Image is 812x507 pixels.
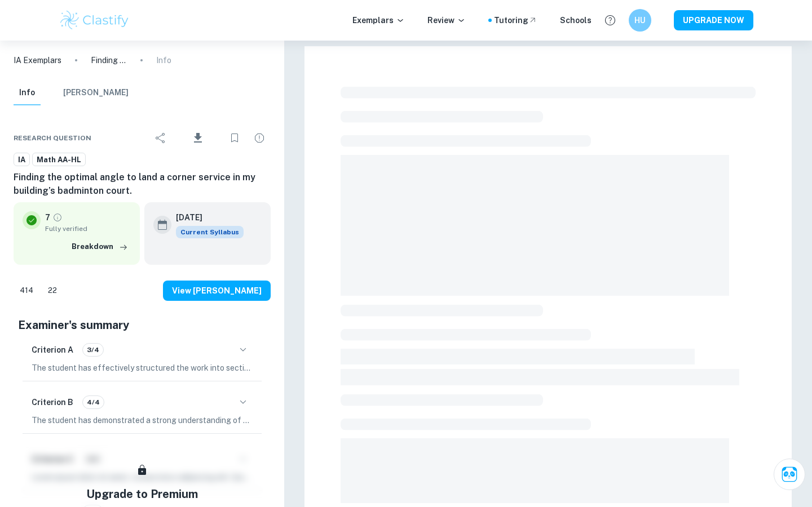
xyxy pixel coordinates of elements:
h6: Criterion A [32,344,73,356]
a: Grade fully verified [52,212,63,223]
p: Exemplars [352,14,405,26]
div: Dislike [42,282,63,300]
div: Bookmark [223,127,246,149]
h6: Criterion B [32,396,73,408]
button: View [PERSON_NAME] [163,281,271,301]
button: HU [629,9,651,32]
button: Help and Feedback [601,11,620,30]
img: Clastify logo [59,9,130,32]
span: Math AA-HL [33,154,85,166]
div: Share [149,127,172,149]
h5: Examiner's summary [18,317,266,333]
p: The student has effectively structured the work into sections, including an introduction, body, a... [32,362,253,374]
button: Info [14,81,41,105]
button: Ask Clai [774,459,805,490]
button: [PERSON_NAME] [63,81,129,105]
h5: Upgrade to Premium [86,486,198,502]
div: Download [174,123,221,153]
h6: HU [634,14,647,26]
a: IA Exemplars [14,54,61,66]
span: 4/4 [83,397,104,407]
a: Math AA-HL [32,153,86,167]
h6: Finding the optimal angle to land a corner service in my building’s badminton court. [14,171,271,198]
span: Current Syllabus [176,226,244,238]
span: Fully verified [45,224,131,234]
p: The student has demonstrated a strong understanding of mathematical notation, symbols, and termin... [32,414,253,426]
span: 22 [42,285,63,296]
p: Finding the optimal angle to land a corner service in my building’s badminton court. [91,54,127,66]
a: Schools [560,14,592,26]
div: This exemplar is based on the current syllabus. Feel free to refer to it for inspiration/ideas wh... [176,226,244,238]
a: IA [14,153,30,167]
h6: [DATE] [176,211,235,224]
button: UPGRADE NOW [674,10,753,30]
span: IA [14,154,29,166]
span: 3/4 [83,345,103,355]
p: Info [156,54,171,66]
div: Like [14,282,39,300]
button: Breakdown [69,238,131,255]
span: 414 [14,285,39,296]
a: Tutoring [494,14,537,26]
p: Review [427,14,466,26]
p: 7 [45,211,50,224]
span: Research question [14,133,91,143]
div: Report issue [248,127,271,149]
